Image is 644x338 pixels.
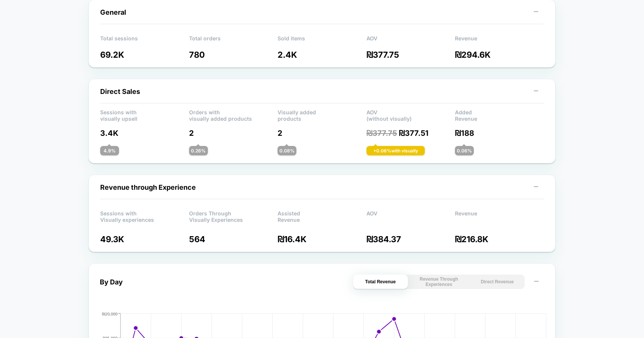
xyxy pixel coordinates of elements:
[100,88,140,95] span: Direct Sales
[366,50,455,60] p: ₪ 377.75
[100,35,189,46] p: Total sessions
[278,50,366,60] p: 2.4K
[278,146,296,155] div: 0.08 %
[366,129,397,138] span: ₪ 377.75
[100,129,189,138] p: 3.4K
[278,210,366,221] p: Assisted Revenue
[189,146,208,155] div: 0.26 %
[278,35,366,46] p: Sold items
[366,234,455,244] p: ₪ 384.37
[455,129,544,138] p: ₪ 188
[455,50,544,60] p: ₪ 294.6K
[189,234,278,244] p: 564
[100,183,196,191] span: Revenue through Experience
[366,210,455,221] p: AOV
[455,109,544,120] p: Added Revenue
[100,210,189,221] p: Sessions with Visually experiences
[455,210,544,221] p: Revenue
[100,278,123,286] div: By Day
[189,35,278,46] p: Total orders
[100,109,189,120] p: Sessions with visually upsell
[366,35,455,46] p: AOV
[100,234,189,244] p: 49.3K
[455,234,544,244] p: ₪ 216.8K
[100,8,126,16] span: General
[102,312,118,316] tspan: ₪20,000
[189,210,278,221] p: Orders Through Visually Experiences
[366,146,425,155] div: + 0.06 % with visually
[189,50,278,60] p: 780
[455,35,544,46] p: Revenue
[278,234,366,244] p: ₪ 16.4K
[278,109,366,120] p: Visually added products
[353,275,408,289] button: Total Revenue
[470,275,525,289] button: Direct Revenue
[189,109,278,120] p: Orders with visually added products
[189,129,278,138] p: 2
[278,129,366,138] p: 2
[455,146,474,155] div: 0.06 %
[366,109,455,120] p: AOV (without visually)
[100,146,119,155] div: 4.9 %
[366,129,455,138] p: ₪ 377.51
[100,50,189,60] p: 69.2K
[412,275,466,289] button: Revenue Through Experiences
